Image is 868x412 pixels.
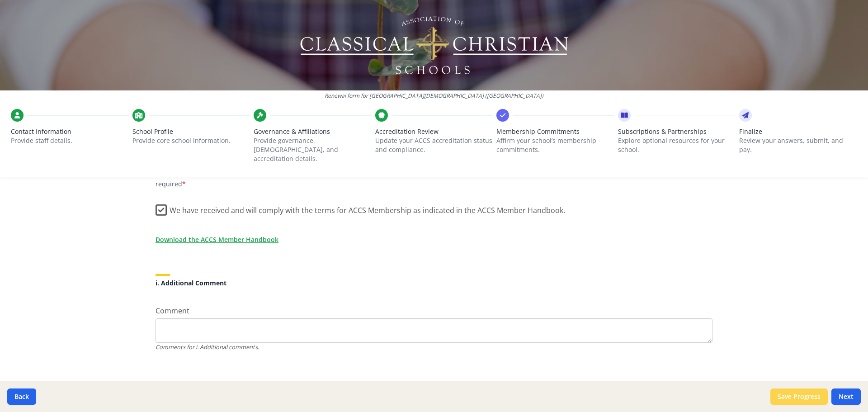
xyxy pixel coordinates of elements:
[739,127,857,136] span: Finalize
[132,127,250,136] span: School Profile
[11,136,129,145] p: Provide staff details.
[496,136,614,154] p: Affirm your school’s membership commitments.
[496,127,614,136] span: Membership Commitments
[156,180,712,189] p: required
[132,136,250,145] p: Provide core school information.
[156,199,565,218] label: We have received and will comply with the terms for ACCS Membership as indicated in the ACCS Memb...
[254,136,372,163] p: Provide governance, [DEMOGRAPHIC_DATA], and accreditation details.
[770,388,828,405] button: Save Progress
[375,127,493,136] span: Accreditation Review
[299,14,570,77] img: Logo
[831,388,861,405] button: Next
[7,388,36,405] button: Back
[11,127,129,136] span: Contact Information
[618,127,736,136] span: Subscriptions & Partnerships
[375,136,493,154] p: Update your ACCS accreditation status and compliance.
[739,136,857,154] p: Review your answers, submit, and pay.
[618,136,736,154] p: Explore optional resources for your school.
[254,127,372,136] span: Governance & Affiliations
[156,279,712,286] h5: i. Additional Comment
[156,343,712,351] div: Comments for i. Additional comments.
[156,235,278,244] a: Download the ACCS Member Handbook
[156,306,189,316] span: Comment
